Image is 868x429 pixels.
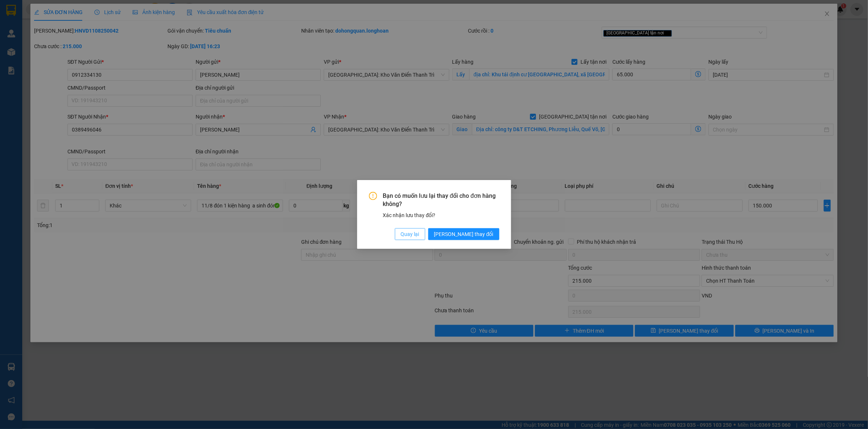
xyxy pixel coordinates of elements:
[383,192,499,209] span: Bạn có muốn lưu lại thay đổi cho đơn hàng không?
[369,192,377,200] span: exclamation-circle
[401,230,419,238] span: Quay lại
[395,228,425,240] button: Quay lại
[434,230,493,238] span: [PERSON_NAME] thay đổi
[428,228,499,240] button: [PERSON_NAME] thay đổi
[383,211,499,219] div: Xác nhận lưu thay đổi?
